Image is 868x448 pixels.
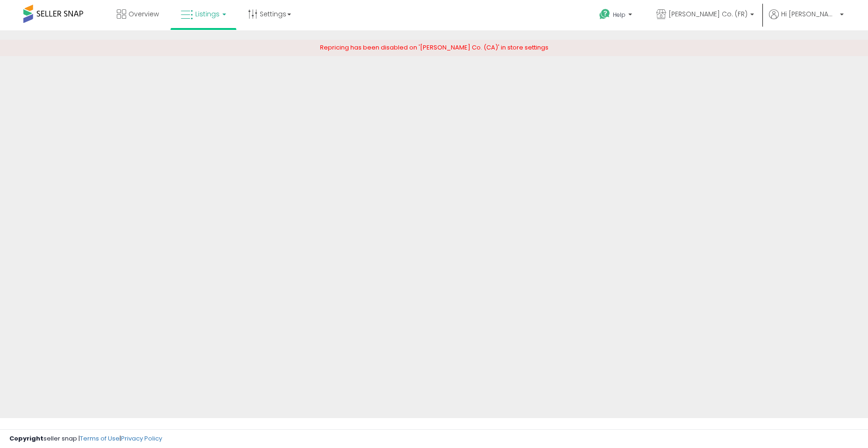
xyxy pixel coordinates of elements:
span: Help [613,11,626,19]
span: Hi [PERSON_NAME] [781,9,837,19]
a: Help [592,1,641,30]
span: [PERSON_NAME] Co. (FR) [669,9,747,19]
span: Repricing has been disabled on '[PERSON_NAME] Co. (CA)' in store settings [320,43,548,52]
span: Overview [128,9,159,19]
i: Get Help [599,8,611,20]
span: Listings [195,9,220,19]
a: Hi [PERSON_NAME] [769,9,844,30]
